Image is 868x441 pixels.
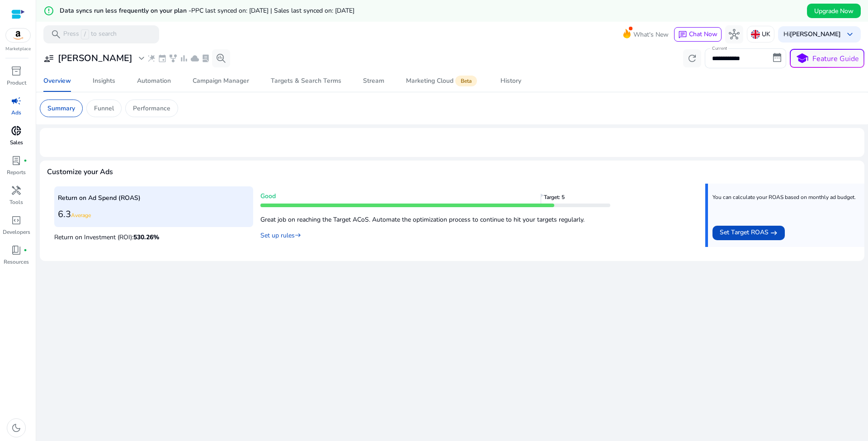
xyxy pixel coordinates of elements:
span: donut_small [11,125,22,136]
span: % [153,233,159,242]
p: UK [762,26,770,42]
span: 530.26 [133,233,159,242]
p: Marketplace [5,46,31,52]
mat-icon: east [770,228,778,238]
mat-icon: east [295,231,301,240]
p: Performance [133,104,170,113]
p: Return on Ad Spend (ROAS) [58,193,250,203]
img: uk.svg [751,30,760,39]
span: school [796,52,809,65]
span: Target: 5 [544,194,576,207]
span: family_history [169,54,178,63]
p: Hi [783,31,841,38]
p: Great job on reaching the Target ACoS. Automate the optimization process to continue to hit your ... [260,210,610,224]
p: Return on Investment (ROI): [54,230,253,242]
div: Automation [137,78,171,84]
span: chat [678,30,687,39]
button: Set Target ROAS [712,226,785,240]
span: cloud [190,54,199,63]
span: fiber_manual_record [24,159,27,162]
div: Overview [43,78,71,84]
button: search_insights [212,49,230,67]
span: expand_more [136,53,147,64]
img: amazon.svg [6,28,30,42]
mat-icon: error_outline [43,5,54,16]
span: lab_profile [201,54,210,63]
span: lab_profile [11,155,22,166]
p: Good [260,191,610,201]
h4: Customize your Ads [47,168,113,176]
p: Press to search [63,29,117,39]
div: Insights [93,78,115,84]
span: bar_chart [179,54,189,63]
div: Stream [363,78,384,84]
span: hub [729,29,740,40]
h3: 6.3 [58,209,250,220]
span: What's New [633,27,669,43]
p: Summary [47,104,75,113]
div: History [500,78,521,84]
p: Ads [11,109,21,117]
p: Resources [4,258,29,266]
p: You can calculate your ROAS based on monthly ad budget. [712,194,856,201]
span: handyman [11,185,22,196]
span: search [51,29,61,40]
button: schoolFeature Guide [790,49,864,68]
p: Sales [10,138,23,147]
div: Marketing Cloud [406,77,479,85]
span: search_insights [216,53,226,64]
span: keyboard_arrow_down [844,29,855,40]
b: [PERSON_NAME] [790,30,841,38]
span: PPC last synced on: [DATE] | Sales last synced on: [DATE] [191,6,354,15]
h5: Data syncs run less frequently on your plan - [60,7,354,15]
button: hub [725,25,743,43]
span: Set Target ROAS [720,228,769,238]
span: refresh [687,53,698,64]
span: wand_stars [147,54,156,63]
div: Targets & Search Terms [271,78,341,84]
p: Funnel [94,104,114,113]
span: Chat Now [689,30,717,38]
span: inventory_2 [11,66,22,76]
div: Campaign Manager [193,78,249,84]
p: Tools [9,198,23,206]
span: fiber_manual_record [24,248,27,252]
span: code_blocks [11,215,22,226]
h3: [PERSON_NAME] [58,53,132,64]
p: Reports [7,168,26,176]
p: Developers [3,228,30,236]
button: Upgrade Now [807,4,861,18]
span: Beta [455,76,477,86]
button: chatChat Now [674,27,722,42]
span: / [81,29,89,39]
button: refresh [683,49,701,67]
span: Average [71,212,91,219]
span: dark_mode [11,422,22,433]
span: book_4 [11,245,22,256]
span: campaign [11,95,22,106]
span: user_attributes [43,53,54,64]
span: event [158,54,167,63]
p: Feature Guide [812,53,859,64]
a: Set up rules [260,231,301,240]
span: Upgrade Now [814,6,854,16]
p: Product [7,79,26,87]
